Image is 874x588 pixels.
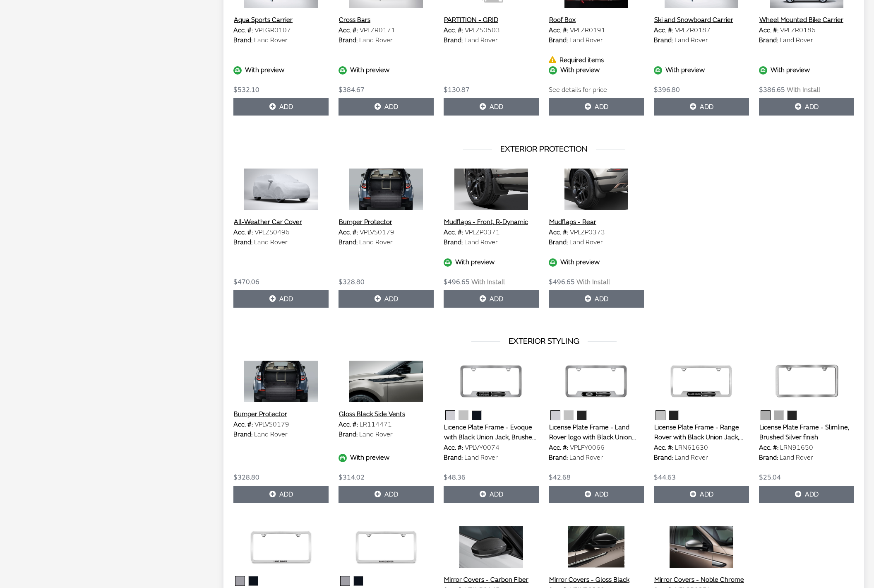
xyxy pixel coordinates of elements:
label: Acc. #: [444,443,463,453]
button: Black [353,576,363,586]
img: Image for Mirror Covers - Gloss Black [549,526,644,568]
span: $496.65 [549,278,575,286]
button: Add [549,486,644,503]
label: Brand: [549,35,568,45]
span: Land Rover [254,238,288,246]
img: Image for License Plate Frame - Slimline, Brushed Silver finish [759,361,854,402]
div: With preview [654,65,749,75]
span: Land Rover [254,430,288,439]
span: VPLVS0179 [255,420,289,429]
span: LRN61630 [675,443,708,452]
img: Image for Bumper Protector [339,169,434,210]
span: VPLGR0107 [255,26,291,34]
span: $496.65 [444,278,470,286]
span: Land Rover [569,238,603,246]
button: Brushed Silver [550,410,560,420]
label: Brand: [444,35,463,45]
button: Add [233,290,329,308]
label: Acc. #: [654,25,673,35]
button: Add [654,486,749,503]
button: Add [233,98,329,116]
button: Chrome [340,576,350,586]
button: Brushed Silver [445,410,455,420]
span: Land Rover [359,36,393,44]
div: With preview [549,257,644,267]
button: Mirror Covers - Carbon Fiber [444,574,529,585]
span: $25.04 [759,473,781,482]
span: VPLZP0371 [465,228,500,236]
label: Acc. #: [339,419,358,429]
button: Mudflaps - Front, R-Dynamic [444,217,528,227]
div: With preview [233,65,329,75]
label: Brand: [444,453,463,463]
button: Mirror Covers - Noble Chrome [654,574,744,585]
label: Brand: [444,237,463,247]
img: Image for Mirror Covers - Carbon Fiber [444,526,539,568]
h3: EXTERIOR PROTECTION [233,143,854,155]
label: Brand: [233,429,252,439]
span: VPLZP0373 [570,228,605,236]
button: Bumper Protector [339,217,393,227]
button: Bumper Protector [233,409,288,419]
button: Add [549,290,644,308]
button: Ski and Snowboard Carrier [654,14,734,25]
button: Matte Black [577,410,587,420]
span: Land Rover [569,36,603,44]
span: VPLZR0186 [780,26,816,34]
span: VPLVS0179 [360,228,394,236]
h3: EXTERIOR STYLING [233,335,854,347]
button: Black [472,410,482,420]
button: Add [233,486,329,503]
button: Wheel Mounted Bike Carrier [759,14,844,25]
label: Brand: [759,35,778,45]
div: With preview [339,65,434,75]
button: PARTITION - GRID [444,14,499,25]
button: Mudflaps - Rear [549,217,597,227]
span: VPLZR0171 [360,26,395,34]
label: Acc. #: [233,227,253,237]
span: Land Rover [464,453,498,462]
span: Land Rover [780,453,813,462]
span: $328.80 [339,278,365,286]
span: VPLVY0074 [465,443,499,452]
button: Add [444,98,539,116]
div: With preview [759,65,854,75]
label: Acc. #: [549,25,568,35]
div: With preview [444,257,539,267]
div: With preview [549,65,644,75]
label: Brand: [233,237,252,247]
button: Black [248,576,258,586]
button: Polished Silver [655,410,665,420]
label: Brand: [759,453,778,463]
span: VPLZS0503 [465,26,500,34]
button: Mirror Covers - Gloss Black [549,574,630,585]
label: Acc. #: [233,25,253,35]
img: Image for Mudflaps - Rear [549,169,644,210]
span: $42.68 [549,473,571,482]
span: $314.02 [339,473,365,482]
span: LRN91650 [780,443,813,452]
label: Acc. #: [759,443,778,453]
button: Add [444,486,539,503]
img: Image for License Plate Frame - Slimline, Range Rover, Polished finish [339,526,434,568]
span: With Install [787,86,820,94]
span: Land Rover [569,453,603,462]
button: Silver [774,410,784,420]
label: Acc. #: [444,227,463,237]
img: Image for License Plate Frame - Range Rover with Black Union Jack, Polished Silver finish [654,361,749,402]
button: License Plate Frame - Slimline, Brushed Silver finish [759,422,854,443]
span: Land Rover [780,36,813,44]
label: Brand: [339,429,358,439]
span: $44.63 [654,473,676,482]
button: License Plate Frame - Land Rover logo with Black Union Jack, Brushed Steel [549,422,644,443]
img: Image for Gloss Black Side Vents [339,361,434,402]
button: All-Weather Car Cover [233,217,303,227]
button: Add [654,98,749,116]
label: Acc. #: [549,227,568,237]
img: Image for Mudflaps - Front, R-Dynamic [444,169,539,210]
button: Add [759,486,854,503]
button: Add [339,486,434,503]
span: With Install [576,278,610,286]
img: Image for License Plate Frame - Slimline, Land Rover, Polished finish [233,526,329,568]
span: $386.65 [759,86,785,94]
